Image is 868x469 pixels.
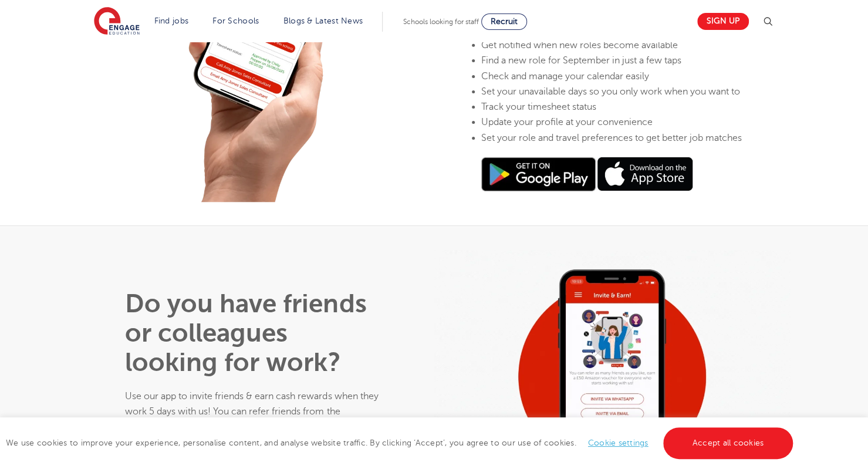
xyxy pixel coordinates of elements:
a: Blogs & Latest News [283,16,363,25]
span: Get notified when new roles become available [481,40,678,50]
a: Find jobs [154,16,189,25]
span: Find a new role for September in just a few taps [481,55,681,66]
span: Check and manage your calendar easily [481,70,649,81]
a: For Schools [212,16,259,25]
span: Set your role and travel preferences to get better job matches [481,132,742,143]
a: Recruit [481,14,527,30]
a: Cookie settings [588,438,649,447]
h1: Do you have friends or colleagues looking for work? [125,289,387,377]
span: Recruit [491,17,518,26]
a: Accept all cookies [663,427,793,459]
a: Sign up [697,13,749,30]
span: We use cookies to improve your experience, personalise content, and analyse website traffic. By c... [6,438,796,447]
span: Set your unavailable days so you only work when you want to [481,86,740,96]
span: Track your timesheet status [481,102,596,112]
span: Schools looking for staff [403,18,479,26]
p: Use our app to invite friends & earn cash rewards when they work 5 days with us! You can refer fr... [125,389,387,450]
span: Update your profile at your convenience [481,117,653,127]
img: Engage Education [94,7,140,36]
